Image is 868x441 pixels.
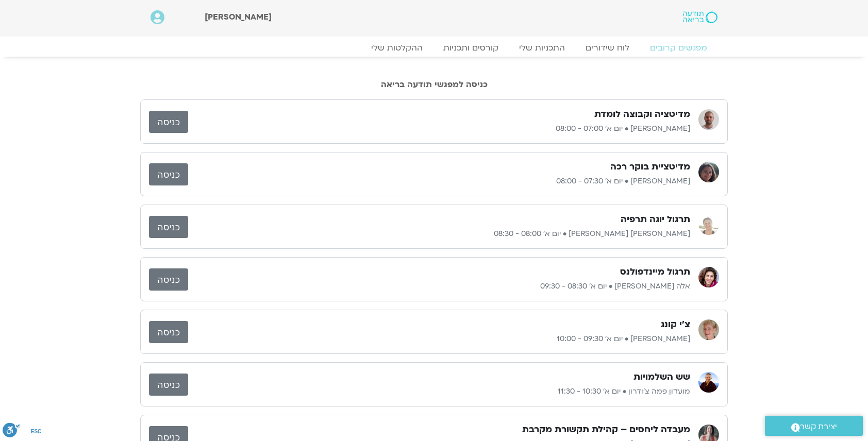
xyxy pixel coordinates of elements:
[149,374,188,396] a: כניסה
[509,43,575,53] a: התכניות שלי
[620,266,690,278] h3: תרגול מיינדפולנס
[621,213,690,226] h3: תרגול יוגה תרפיה
[698,109,719,130] img: דקל קנטי
[188,228,690,240] p: [PERSON_NAME] [PERSON_NAME] • יום א׳ 08:00 - 08:30
[188,333,690,345] p: [PERSON_NAME] • יום א׳ 09:30 - 10:00
[149,111,188,133] a: כניסה
[698,267,719,287] img: אלה טולנאי
[151,43,717,53] nav: Menu
[433,43,509,53] a: קורסים ותכניות
[188,175,690,188] p: [PERSON_NAME] • יום א׳ 07:30 - 08:00
[698,319,719,340] img: חני שלם
[522,423,690,436] h3: מעבדה ליחסים – קהילת תקשורת מקרבת
[698,372,719,393] img: מועדון פמה צ'ודרון
[149,321,188,343] a: כניסה
[698,214,719,235] img: סיגל כהן
[633,371,690,383] h3: שש השלמויות
[140,80,728,89] h2: כניסה למפגשי תודעה בריאה
[188,385,690,398] p: מועדון פמה צ'ודרון • יום א׳ 10:30 - 11:30
[765,416,863,436] a: יצירת קשר
[149,163,188,185] a: כניסה
[188,123,690,135] p: [PERSON_NAME] • יום א׳ 07:00 - 08:00
[594,108,690,121] h3: מדיטציה וקבוצה לומדת
[575,43,640,53] a: לוח שידורים
[188,280,690,293] p: אלה [PERSON_NAME] • יום א׳ 08:30 - 09:30
[610,161,690,173] h3: מדיטציית בוקר רכה
[698,162,719,182] img: קרן גל
[800,420,837,434] span: יצירת קשר
[661,318,690,331] h3: צ'י קונג
[149,216,188,238] a: כניסה
[149,268,188,291] a: כניסה
[361,43,433,53] a: ההקלטות שלי
[205,11,272,23] span: [PERSON_NAME]
[640,43,717,53] a: מפגשים קרובים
